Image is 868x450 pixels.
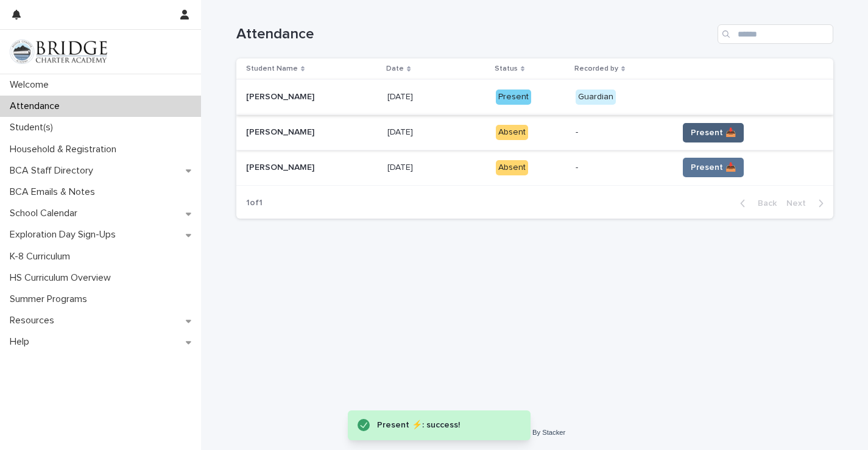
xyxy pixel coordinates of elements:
[246,160,317,173] p: [PERSON_NAME]
[496,125,528,140] div: Absent
[504,429,565,436] a: Powered By Stacker
[377,418,506,433] div: Present ⚡: success!
[5,229,125,241] p: Exploration Day Sign-Ups
[683,123,744,142] button: Present 📥
[576,90,616,105] div: Guardian
[495,62,518,76] p: Status
[496,160,528,175] div: Absent
[750,199,777,208] span: Back
[5,336,39,348] p: Help
[691,127,736,139] span: Present 📥
[576,127,669,138] p: -
[236,115,833,150] tr: [PERSON_NAME][PERSON_NAME] [DATE][DATE] Absent-Present 📥
[5,294,97,305] p: Summer Programs
[5,144,126,155] p: Household & Registration
[236,188,272,218] p: 1 of 1
[236,150,833,185] tr: [PERSON_NAME][PERSON_NAME] [DATE][DATE] Absent-Present 📥
[246,62,298,76] p: Student Name
[10,40,107,64] img: V1C1m3IdTEidaUdm9Hs0
[5,122,63,133] p: Student(s)
[387,160,415,173] p: [DATE]
[5,100,69,112] p: Attendance
[236,80,833,115] tr: [PERSON_NAME][PERSON_NAME] [DATE][DATE] PresentGuardian
[387,90,415,102] p: [DATE]
[386,62,404,76] p: Date
[786,199,813,208] span: Next
[496,90,531,105] div: Present
[5,186,105,198] p: BCA Emails & Notes
[730,198,782,209] button: Back
[5,272,121,284] p: HS Curriculum Overview
[574,62,618,76] p: Recorded by
[782,198,833,209] button: Next
[718,24,833,44] input: Search
[236,26,713,43] h1: Attendance
[246,125,317,138] p: [PERSON_NAME]
[5,315,64,326] p: Resources
[246,90,317,102] p: [PERSON_NAME]
[5,165,103,177] p: BCA Staff Directory
[5,251,80,262] p: K-8 Curriculum
[5,208,87,219] p: School Calendar
[387,125,415,138] p: [DATE]
[691,161,736,174] span: Present 📥
[576,163,669,173] p: -
[683,158,744,177] button: Present 📥
[5,79,58,91] p: Welcome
